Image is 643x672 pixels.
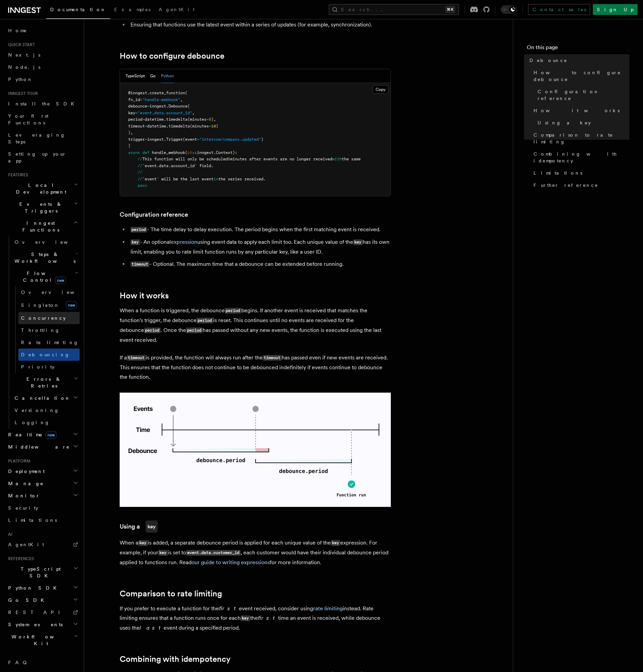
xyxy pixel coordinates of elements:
span: Logging [15,420,50,425]
span: Errors & Retries [12,376,74,389]
a: Debouncing [18,349,80,361]
span: Singleton [21,302,60,308]
span: Local Development [5,182,74,195]
button: Inngest Functions [5,217,80,236]
span: Flow Control [12,270,75,283]
span: Priority [21,364,55,370]
span: Home [8,27,27,34]
a: Limitations [5,514,80,526]
span: Security [8,505,38,511]
span: datetime. [147,124,168,129]
span: data [159,163,168,168]
span: // [138,170,142,175]
span: (event [183,137,197,142]
span: with [332,157,342,161]
h4: On this page [527,43,629,54]
span: AI [5,532,13,537]
span: // [138,177,142,181]
a: Comparison to rate limiting [531,129,629,148]
span: Workflow Kit [5,633,74,647]
span: ( [187,104,190,108]
span: Examples [114,7,150,12]
button: Cancellation [12,392,80,404]
span: timedelta [166,117,187,122]
code: key [241,615,250,621]
span: . [157,163,159,168]
span: (minutes [187,117,206,122]
p: If you prefer to execute a function for the event received, consider using instead. Rate limiting... [120,604,391,633]
a: How to configure debounce [531,66,629,85]
span: timedelta [168,124,190,129]
code: period [197,318,213,323]
button: Python [161,69,174,83]
span: // [138,157,142,161]
span: async [128,150,140,155]
span: inngest. [149,104,168,108]
code: period [225,308,241,314]
span: Go SDK [5,597,48,604]
span: Configuration reference [538,88,629,102]
button: Steps & Workflows [12,248,80,267]
a: Limitations [531,167,629,179]
span: Context): [216,150,237,155]
a: Comparison to rate limiting [120,589,222,598]
span: 5 [228,157,230,161]
span: Limitations [534,170,582,176]
span: = [135,111,138,115]
button: Deployment [5,465,80,477]
span: Concurrency [21,315,66,321]
span: new [45,431,57,439]
span: create_function [149,91,185,95]
span: in [214,177,218,181]
span: ctx [187,150,195,155]
span: = [209,124,211,129]
em: first [258,615,278,621]
span: Rate limiting [21,340,79,345]
a: Security [5,502,80,514]
span: Steps & Workflows [12,251,76,264]
code: period [144,328,161,333]
li: - An optional using event data to apply each limit too. Each unique value of the has its own limi... [128,237,391,257]
span: pass [138,183,147,188]
kbd: ⌘K [445,6,455,13]
span: Python SDK [5,585,61,591]
a: Debounce [527,54,629,66]
span: Versioning [15,408,59,413]
span: = [145,137,147,142]
span: FAQ [8,660,30,665]
span: key [128,111,135,115]
span: Debounce [529,57,567,64]
code: timeout [263,355,282,361]
span: Events & Triggers [5,201,74,214]
span: def [142,150,149,155]
button: Toggle dark mode [501,5,517,14]
span: = [145,124,147,129]
span: Throttling [21,328,60,333]
img: Visualization of how debounce is applied [120,393,391,507]
span: Overview [15,239,84,245]
span: trigger [128,137,145,142]
span: fn_id [128,97,140,102]
span: Documentation [50,7,106,12]
span: Debounce [168,104,187,108]
li: - Optional. The maximum time that a debounce can be extended before running. [128,259,391,269]
span: the series received [218,177,263,181]
p: When a is added, a separate debounce period is applied for each unique value of the expression. F... [120,538,391,567]
span: minutes after events are no longer received [230,157,332,161]
span: `event [142,163,157,168]
span: How to configure debounce [534,69,629,83]
span: Node.js [8,64,40,70]
em: first [219,605,239,612]
a: Home [5,24,80,37]
a: Rate limiting [18,336,80,349]
span: = [140,97,142,102]
a: Configuration reference [535,85,629,104]
code: key [138,540,148,546]
span: Middleware [5,443,70,450]
span: = [197,137,199,142]
a: Overview [12,236,80,248]
a: Further reference [531,179,629,191]
a: rate limiting [313,605,343,612]
code: key [130,239,140,245]
button: Events & Triggers [5,198,80,217]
